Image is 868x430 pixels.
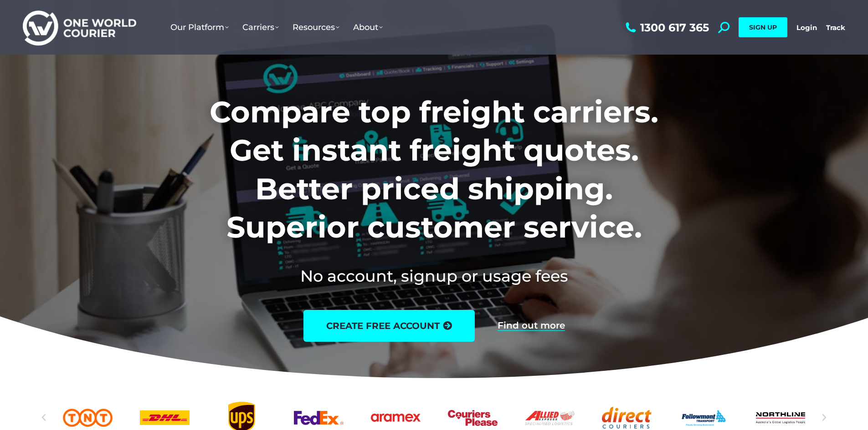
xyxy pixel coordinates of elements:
a: Login [796,23,817,32]
img: One World Courier [23,9,136,46]
a: Track [826,23,845,32]
a: About [346,13,390,41]
h2: No account, signup or usage fees [149,265,719,287]
span: Resources [293,22,339,32]
a: SIGN UP [739,17,787,37]
span: Our Platform [170,22,229,32]
span: SIGN UP [749,23,777,31]
h1: Compare top freight carriers. Get instant freight quotes. Better priced shipping. Superior custom... [149,93,719,247]
span: Carriers [242,22,279,32]
a: Our Platform [164,13,236,41]
a: Resources [286,13,346,41]
span: About [353,22,383,32]
a: Carriers [236,13,286,41]
a: Find out more [498,321,565,331]
a: create free account [303,310,475,342]
a: 1300 617 365 [623,22,709,33]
